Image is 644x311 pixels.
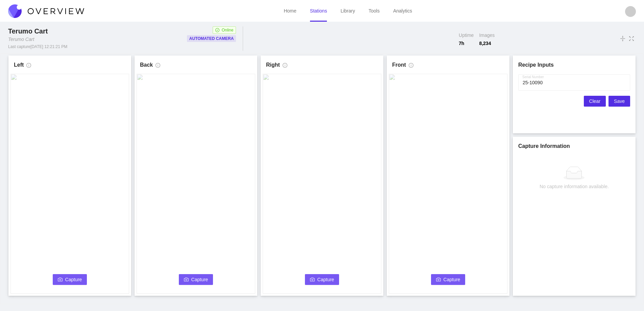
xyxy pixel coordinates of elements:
span: Uptime [459,32,474,39]
span: Save [614,97,625,105]
span: fullscreen [628,35,635,42]
span: camera [58,277,63,283]
span: Images [479,32,495,39]
span: camera [310,277,315,283]
div: No capture information available. [540,183,609,190]
span: Capture [191,276,208,283]
button: cameraCapture [305,274,339,285]
span: vertical-align-middle [620,35,626,43]
p: Automated Camera [189,35,234,42]
span: Capture [317,276,334,283]
span: info-circle [26,63,31,70]
span: Terumo Cart [8,27,48,35]
span: Clear [589,97,600,105]
a: Library [340,8,355,14]
a: Stations [310,8,327,14]
div: Last capture [DATE] 12:21:21 PM [8,44,67,49]
span: check-circle [215,28,219,32]
a: Tools [368,8,380,14]
button: cameraCapture [53,274,87,285]
span: camera [436,277,441,283]
button: Save [609,96,630,107]
h1: Back [140,61,153,69]
h1: Recipe Inputs [518,61,630,69]
span: Capture [444,276,460,283]
h1: Capture Information [518,142,630,150]
span: 8,234 [479,40,495,47]
span: Capture [65,276,82,283]
a: Analytics [393,8,412,14]
div: Terumo Cart [8,26,50,36]
span: 7 h [459,40,474,47]
h1: Left [14,61,24,69]
span: info-circle [156,63,160,70]
span: info-circle [409,63,413,70]
div: Terumo Cart [8,36,34,43]
span: Online [222,27,234,34]
h1: Right [266,61,280,69]
span: info-circle [283,63,287,70]
a: Home [284,8,296,14]
h1: Front [392,61,406,69]
button: cameraCapture [179,274,213,285]
span: camera [184,277,189,283]
img: Overview [8,4,84,18]
button: Clear [584,96,606,107]
label: Serial Number [522,74,544,80]
button: cameraCapture [431,274,466,285]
